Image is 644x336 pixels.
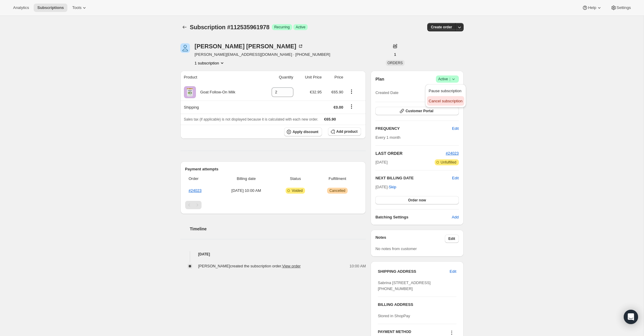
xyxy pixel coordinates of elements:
span: Apply discount [292,130,318,134]
h2: NEXT BILLING DATE [375,175,452,181]
span: €32.95 [310,90,322,94]
h2: Plan [375,76,384,82]
span: Cancelled [329,188,345,193]
th: Price [323,71,345,84]
a: #24023 [446,151,459,155]
th: Unit Price [295,71,323,84]
button: Subscriptions [34,4,67,12]
button: Order now [375,196,459,204]
span: Fulfillment [317,176,357,182]
span: ORDERS [388,61,403,65]
th: Order [185,172,217,185]
span: | [449,77,450,81]
span: Add [452,214,459,220]
button: Cancel subscription [427,96,464,106]
button: Edit [452,175,459,181]
img: product img [184,86,196,98]
span: Sabrina Zareie [180,43,190,53]
button: Edit [448,124,462,133]
nav: Pagination [185,201,361,209]
a: View order [282,264,301,268]
button: #24023 [446,150,459,156]
span: Sabrina [STREET_ADDRESS] [PHONE_NUMBER] [378,280,431,291]
span: Order now [408,198,426,203]
span: Subscriptions [37,5,64,10]
button: Add product [328,127,361,136]
span: [DATE] · 10:00 AM [219,188,273,194]
span: Every 1 month [375,135,400,140]
div: [PERSON_NAME] [PERSON_NAME] [195,43,304,49]
span: 1 [394,52,396,57]
span: Cancel subscription [429,99,462,103]
button: Help [578,4,606,12]
span: €65.90 [324,117,336,121]
span: [PERSON_NAME] created the subscription order. [198,264,301,268]
span: Subscription #112535961978 [190,24,270,30]
span: Active [296,25,306,30]
button: Edit [446,267,460,276]
span: €65.90 [332,90,343,94]
span: Customer Portal [405,109,433,113]
div: Open Intercom Messenger [624,310,638,324]
th: Quantity [260,71,295,84]
button: Pause subscription [427,86,464,95]
span: [DATE] · [375,185,396,189]
span: Tools [72,5,81,10]
span: No notes from customer [375,246,417,251]
button: Product actions [347,88,356,95]
button: 1 [391,50,400,59]
h4: [DATE] [180,251,366,257]
h2: FREQUENCY [375,126,452,132]
span: [DATE] [375,159,388,165]
span: Unfulfilled [441,160,456,165]
button: Edit [445,235,459,243]
button: Skip [385,182,400,192]
span: Edit [452,126,459,132]
span: Pause subscription [429,89,462,93]
span: Edit [450,269,456,275]
button: Customer Portal [375,107,459,115]
h6: Batching Settings [375,214,452,220]
div: Goat Follow-On Milk [196,89,236,95]
th: Product [180,71,260,84]
span: Settings [617,5,631,10]
span: Status [277,176,314,182]
button: Product actions [195,60,225,66]
span: €0.00 [334,105,343,110]
span: Stored in ShopPay [378,314,410,318]
button: Tools [69,4,91,12]
span: Sales tax (if applicable) is not displayed because it is calculated with each new order. [184,117,318,121]
span: Voided [292,188,303,193]
h3: BILLING ADDRESS [378,302,456,308]
span: Edit [448,236,455,241]
button: Create order [427,23,456,31]
button: Subscriptions [180,23,189,31]
span: Active [438,76,456,82]
span: Create order [431,25,452,30]
button: Shipping actions [347,103,356,110]
h3: Notes [375,235,445,243]
span: [PERSON_NAME][EMAIL_ADDRESS][DOMAIN_NAME] · [PHONE_NUMBER] [195,52,330,58]
h2: Payment attempts [185,166,361,172]
button: Settings [607,4,634,12]
span: Created Date [375,90,398,96]
th: Shipping [180,101,260,114]
h2: Timeline [190,226,366,232]
a: #24023 [189,188,202,193]
h2: LAST ORDER [375,150,446,156]
h3: SHIPPING ADDRESS [378,269,450,275]
span: 10:00 AM [349,263,366,269]
span: Add product [336,129,357,134]
button: Analytics [10,4,32,12]
span: Analytics [13,5,29,10]
span: Recurring [274,25,290,30]
span: Billing date [219,176,273,182]
button: Add [448,212,462,222]
span: Skip [389,184,396,190]
span: Help [588,5,596,10]
button: Apply discount [284,127,322,136]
